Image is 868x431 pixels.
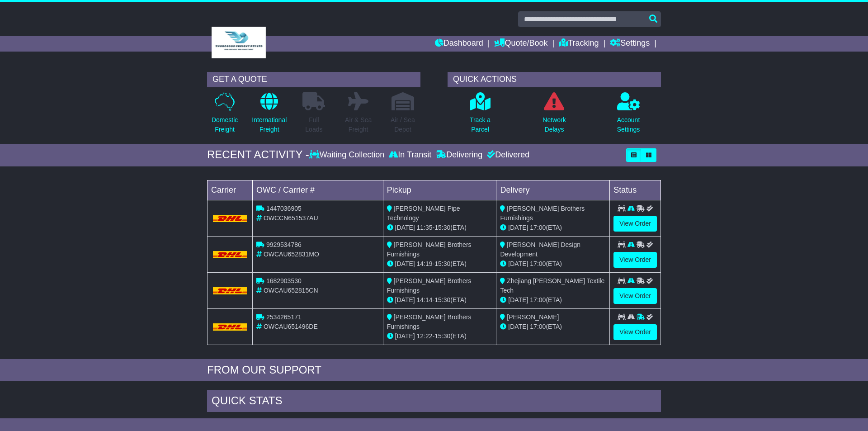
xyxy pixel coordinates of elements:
[387,277,472,294] span: [PERSON_NAME] Brothers Furnishings
[542,115,566,134] p: Network Delays
[395,260,415,267] span: [DATE]
[213,251,247,258] img: DHL.png
[610,180,661,200] td: Status
[417,332,433,340] span: 12:22
[500,277,604,294] span: Zhejiang [PERSON_NAME] Textile Tech
[208,180,253,200] td: Carrier
[251,92,287,139] a: InternationalFreight
[496,180,610,200] td: Delivery
[213,287,247,294] img: DHL.png
[448,72,661,87] div: QUICK ACTIONS
[470,115,491,134] p: Track a Parcel
[207,148,309,161] div: RECENT ACTIVITY -
[395,332,415,340] span: [DATE]
[500,205,585,222] span: [PERSON_NAME] Brothers Furnishings
[264,214,318,222] span: OWCCN651537AU
[266,241,302,248] span: 9929534786
[434,260,450,267] span: 15:30
[435,36,483,52] a: Dashboard
[469,92,491,139] a: Track aParcel
[264,251,319,258] span: OWCAU652831MO
[387,223,493,232] div: - (ETA)
[542,92,566,139] a: NetworkDelays
[500,259,606,269] div: (ETA)
[387,205,460,222] span: [PERSON_NAME] Pipe Technology
[266,205,302,212] span: 1447036905
[434,150,485,160] div: Delivering
[610,36,650,52] a: Settings
[387,295,493,305] div: - (ETA)
[500,241,580,258] span: [PERSON_NAME] Design Development
[264,287,318,294] span: OWCAU652815CN
[417,296,433,303] span: 14:14
[530,323,546,330] span: 17:00
[508,323,528,330] span: [DATE]
[530,224,546,231] span: 17:00
[387,313,472,330] span: [PERSON_NAME] Brothers Furnishings
[530,260,546,267] span: 17:00
[207,72,420,87] div: GET A QUOTE
[252,115,287,134] p: International Freight
[211,92,238,139] a: DomesticFreight
[207,364,661,377] div: FROM OUR SUPPORT
[613,216,657,232] a: View Order
[500,322,606,332] div: (ETA)
[434,332,450,340] span: 15:30
[613,288,657,304] a: View Order
[266,313,302,321] span: 2534265171
[207,390,661,414] div: Quick Stats
[387,241,472,258] span: [PERSON_NAME] Brothers Furnishings
[508,260,528,267] span: [DATE]
[417,224,433,231] span: 11:35
[434,224,450,231] span: 15:30
[500,295,606,305] div: (ETA)
[309,150,387,160] div: Waiting Collection
[613,324,657,340] a: View Order
[485,150,529,160] div: Delivered
[494,36,547,52] a: Quote/Book
[212,115,238,134] p: Domestic Freight
[434,296,450,303] span: 15:30
[395,296,415,303] span: [DATE]
[391,115,415,134] p: Air / Sea Depot
[417,260,433,267] span: 14:19
[383,180,496,200] td: Pickup
[387,332,493,341] div: - (ETA)
[395,224,415,231] span: [DATE]
[617,115,640,134] p: Account Settings
[213,215,247,222] img: DHL.png
[508,296,528,303] span: [DATE]
[500,223,606,232] div: (ETA)
[387,259,493,269] div: - (ETA)
[302,115,325,134] p: Full Loads
[530,296,546,303] span: 17:00
[507,313,559,321] span: [PERSON_NAME]
[508,224,528,231] span: [DATE]
[613,252,657,268] a: View Order
[213,323,247,331] img: DHL.png
[345,115,372,134] p: Air & Sea Freight
[253,180,383,200] td: OWC / Carrier #
[264,323,318,330] span: OWCAU651496DE
[387,150,434,160] div: In Transit
[266,277,302,284] span: 1682903530
[559,36,599,52] a: Tracking
[617,92,641,139] a: AccountSettings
